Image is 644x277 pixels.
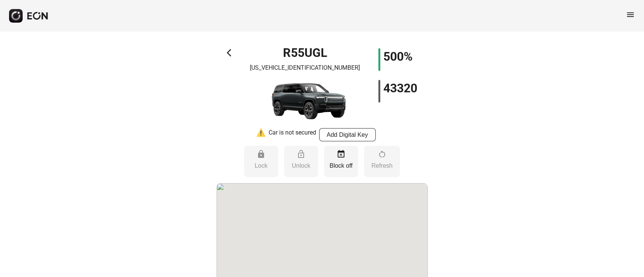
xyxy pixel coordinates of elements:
[383,52,413,61] h1: 500%
[256,128,266,141] div: ⚠️
[269,128,316,141] div: Car is not secured
[283,48,327,57] h1: R55UGL
[324,146,358,177] button: Block off
[328,161,354,170] p: Block off
[383,84,417,93] h1: 43320
[337,150,346,159] span: event_busy
[227,48,236,57] span: arrow_back_ios
[252,75,358,128] img: car
[319,128,376,141] button: Add Digital Key
[250,63,360,72] p: [US_VEHICLE_IDENTIFICATION_NUMBER]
